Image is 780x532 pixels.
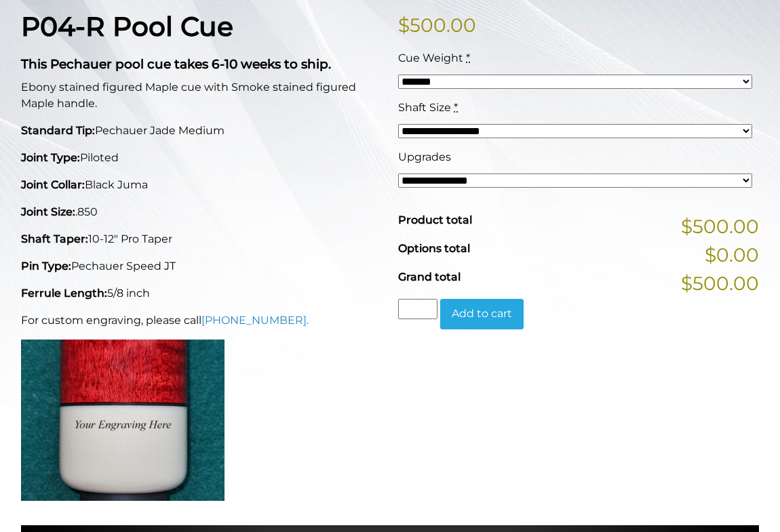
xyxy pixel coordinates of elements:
strong: Joint Collar: [21,178,85,191]
span: $ [398,14,410,37]
span: Product total [398,213,472,226]
bdi: 500.00 [398,14,476,37]
p: 5/8 inch [21,285,382,302]
strong: P04-R Pool Cue [21,10,233,43]
strong: Standard Tip: [21,124,95,137]
abbr: required [466,52,470,64]
p: Pechauer Speed JT [21,258,382,274]
strong: Pin Type: [21,260,71,272]
strong: Ferrule Length: [21,287,107,300]
span: Grand total [398,270,461,283]
span: Cue Weight [398,52,463,64]
p: .850 [21,204,382,220]
strong: This Pechauer pool cue takes 6-10 weeks to ship. [21,56,331,72]
p: For custom engraving, please call [21,312,382,329]
p: Pechauer Jade Medium [21,123,382,139]
button: Add to cart [440,299,524,330]
p: Piloted [21,150,382,166]
strong: Joint Type: [21,151,80,164]
span: $500.00 [681,269,759,298]
input: Product quantity [398,299,437,319]
p: 10-12" Pro Taper [21,231,382,247]
span: Upgrades [398,150,451,163]
span: Shaft Size [398,101,451,114]
span: $500.00 [681,212,759,241]
p: Black Juma [21,177,382,193]
p: Ebony stained figured Maple cue with Smoke stained figured Maple handle. [21,79,382,112]
a: [PHONE_NUMBER]. [201,314,309,327]
strong: Joint Size: [21,205,75,218]
span: Options total [398,242,470,255]
strong: Shaft Taper: [21,232,88,245]
span: $0.00 [705,241,759,269]
abbr: required [454,101,458,114]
